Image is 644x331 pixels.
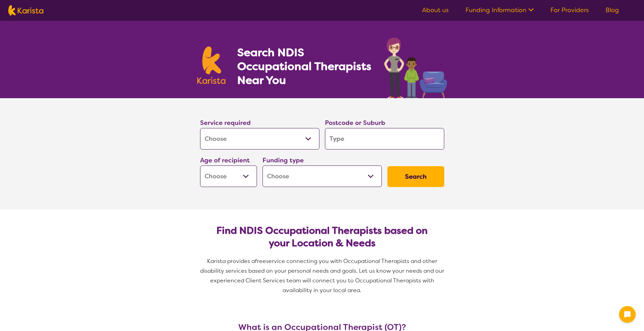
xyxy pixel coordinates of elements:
a: For Providers [550,6,589,14]
img: Karista logo [8,5,43,16]
span: free [255,257,266,265]
input: Type [325,128,444,150]
span: Karista provides a [207,257,255,265]
h2: Find NDIS Occupational Therapists based on your Location & Needs [206,224,439,249]
h1: Search NDIS Occupational Therapists Near You [237,45,372,87]
a: Blog [606,6,619,14]
span: service connecting you with Occupational Therapists and other disability services based on your p... [200,257,446,294]
a: Funding Information [465,6,534,14]
img: Karista logo [197,46,226,84]
label: Age of recipient [200,156,250,164]
label: Service required [200,119,251,127]
button: Search [387,166,444,187]
a: About us [422,6,449,14]
img: occupational-therapy [384,37,447,98]
label: Postcode or Suburb [325,119,385,127]
label: Funding type [263,156,304,164]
